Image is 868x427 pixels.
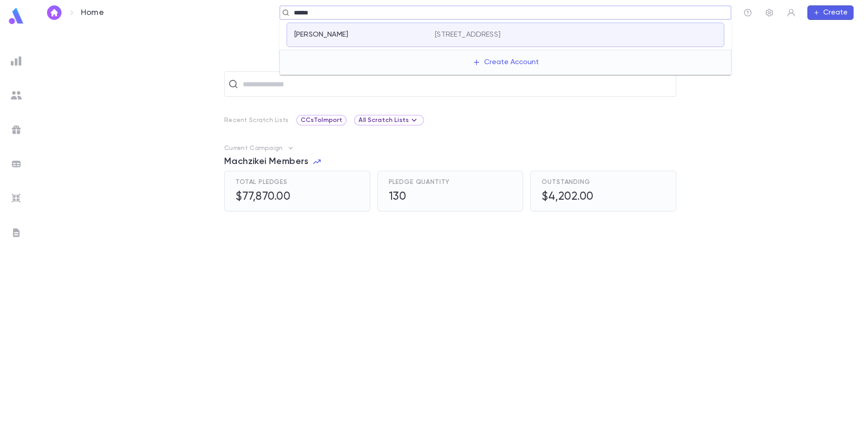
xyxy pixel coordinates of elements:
[11,124,22,135] img: campaigns_grey.99e729a5f7ee94e3726e6486bddda8f1.svg
[297,117,346,124] span: CCsToImport
[296,115,347,126] div: CCsToImport
[81,8,104,18] p: Home
[542,178,590,186] span: Outstanding
[7,7,25,25] img: logo
[354,115,424,126] div: All Scratch Lists
[542,190,594,204] h5: $4,202.00
[389,190,406,204] h5: 130
[11,90,22,101] img: students_grey.60c7aba0da46da39d6d829b817ac14fc.svg
[11,193,22,204] img: imports_grey.530a8a0e642e233f2baf0ef88e8c9fcb.svg
[389,178,450,186] span: Pledge Quantity
[435,30,500,39] p: [STREET_ADDRESS]
[49,9,60,16] img: home_white.a664292cf8c1dea59945f0da9f25487c.svg
[11,56,22,66] img: reports_grey.c525e4749d1bce6a11f5fe2a8de1b229.svg
[224,117,289,124] p: Recent Scratch Lists
[465,54,546,71] button: Create Account
[11,159,22,169] img: batches_grey.339ca447c9d9533ef1741baa751efc33.svg
[224,156,309,167] span: Machzikei Members
[359,115,420,126] div: All Scratch Lists
[236,190,290,204] h5: $77,870.00
[236,178,288,186] span: Total Pledges
[11,227,22,238] img: letters_grey.7941b92b52307dd3b8a917253454ce1c.svg
[224,145,283,152] p: Current Campaign
[294,30,348,39] p: [PERSON_NAME]
[807,5,854,20] button: Create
